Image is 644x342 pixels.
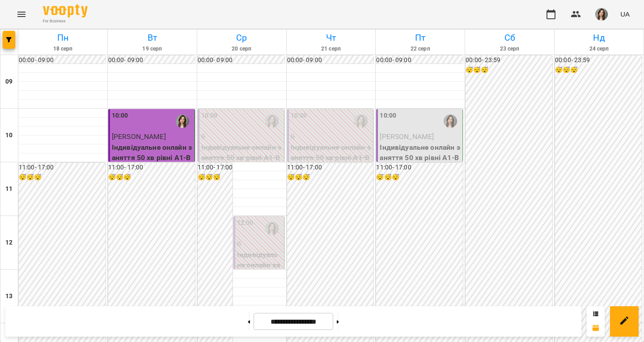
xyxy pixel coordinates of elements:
h6: 11:00 - 17:00 [287,163,374,173]
h6: 00:00 - 09:00 [287,55,374,65]
h6: 00:00 - 23:59 [466,55,552,65]
h6: 11:00 - 17:00 [108,163,195,173]
img: b4b2e5f79f680e558d085f26e0f4a95b.jpg [595,8,608,21]
h6: 😴😴😴 [287,173,374,182]
h6: 😴😴😴 [466,65,552,75]
label: 10:00 [380,111,396,121]
span: [PERSON_NAME] [380,132,434,141]
h6: 00:00 - 09:00 [376,55,463,65]
h6: Ср [199,31,285,45]
label: 10:00 [112,111,128,121]
p: Індивідуальне онлайн заняття 50 хв рівні А1-В1 [380,142,461,174]
img: Катя [265,222,279,235]
h6: 24 серп [556,45,642,53]
h6: 😴😴😴 [376,173,463,182]
h6: 00:00 - 23:59 [555,55,642,65]
h6: Пт [377,31,463,45]
h6: 00:00 - 09:00 [198,55,284,65]
h6: 10 [5,131,13,140]
p: 0 [291,131,372,142]
h6: 😴😴😴 [555,65,642,75]
label: 10:00 [201,111,218,121]
h6: 09 [5,77,13,87]
p: 0 [201,131,282,142]
h6: 11:00 - 17:00 [19,163,106,173]
h6: Чт [288,31,374,45]
h6: 20 серп [199,45,285,53]
img: Катя [354,114,368,128]
img: Voopty Logo [43,4,88,17]
p: Індивідуальне онлайн заняття 50 хв рівні А1-В1 [112,142,193,174]
h6: 😴😴😴 [108,173,195,182]
span: UA [620,9,630,19]
span: [PERSON_NAME] [112,132,166,141]
h6: 11 [5,184,13,194]
h6: 18 серп [20,45,106,53]
img: Катя [176,114,189,128]
label: 10:00 [291,111,307,121]
h6: 22 серп [377,45,463,53]
label: 12:00 [237,218,254,228]
h6: 00:00 - 09:00 [108,55,195,65]
h6: 11:00 - 17:00 [198,163,233,173]
h6: 😴😴😴 [198,173,233,182]
h6: Пн [20,31,106,45]
h6: Нд [556,31,642,45]
button: UA [617,6,633,22]
h6: 11:00 - 17:00 [376,163,463,173]
h6: Сб [466,31,553,45]
p: Індивідуальне онлайн заняття 50 хв рівні А1-В1 ([PERSON_NAME]) [201,142,282,174]
h6: 12 [5,238,13,248]
span: For Business [43,18,88,24]
p: Індивідуальне онлайн заняття 50 хв рівні А1-В1 ([PERSON_NAME]) [237,249,282,312]
p: Індивідуальне онлайн заняття 50 хв рівні А1-В1 ([PERSON_NAME]) [291,142,372,174]
h6: 13 [5,291,13,301]
button: Menu [11,4,32,25]
img: Катя [444,114,457,128]
p: 0 [237,239,282,249]
h6: 23 серп [466,45,553,53]
h6: Вт [109,31,195,45]
img: Катя [265,114,279,128]
h6: 😴😴😴 [19,173,106,182]
h6: 19 серп [109,45,195,53]
h6: 00:00 - 09:00 [19,55,106,65]
h6: 21 серп [288,45,374,53]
